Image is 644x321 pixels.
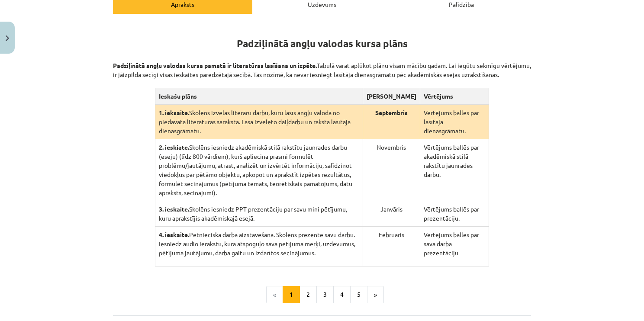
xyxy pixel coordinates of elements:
th: Vērtējums [420,88,489,105]
button: 5 [350,286,367,303]
td: Novembris [363,139,420,201]
button: » [367,286,384,303]
td: Vērtējums ballēs par sava darba prezentāciju [420,227,489,266]
p: Pētnieciskā darba aizstāvēšana. Skolēns prezentē savu darbu. Iesniedz audio ierakstu, kurā atspog... [159,230,359,257]
strong: 3. ieskaite. [159,205,189,213]
strong: 2. ieskiate. [159,143,189,151]
button: 2 [299,286,317,303]
td: Vērtējums ballēs par prezentāciju. [420,201,489,227]
button: 1 [283,286,300,303]
nav: Page navigation example [113,286,531,303]
p: Februāris [367,230,416,239]
td: Skolēns iesniedz PPT prezentāciju par savu mini pētījumu, kuru aprakstījis akadēmiskajā esejā. [155,201,363,227]
td: Skolēns izvēlas literāru darbu, kuru lasīs angļu valodā no piedāvātā literatūras saraksta. Lasa i... [155,105,363,139]
th: [PERSON_NAME] [363,88,420,105]
p: Tabulā varat aplūkot plānu visam mācību gadam. Lai iegūtu sekmīgu vērtējumu, ir jāizpilda secīgi ... [113,52,531,79]
strong: Padziļinātā angļu valodas kursa pamatā ir literatūras lasīšana un izpēte. [113,61,317,69]
button: 3 [316,286,334,303]
img: icon-close-lesson-0947bae3869378f0d4975bcd49f059093ad1ed9edebbc8119c70593378902aed.svg [6,35,9,41]
strong: 4. ieskaite. [159,231,189,238]
td: Vērtējums ballēs par lasītāja dienasgrāmatu. [420,105,489,139]
td: Skolēns iesniedz akadēmiskā stilā rakstītu jaunrades darbu (eseju) (līdz 800 vārdiem), kurš aplie... [155,139,363,201]
th: Ieskašu plāns [155,88,363,105]
strong: 1. ieksaite. [159,109,189,116]
td: Vērtējums ballēs par akadēmiskā stilā rakstītu jaunrades darbu. [420,139,489,201]
td: Janvāris [363,201,420,227]
button: 4 [333,286,351,303]
strong: Padziļinātā angļu valodas kursa plāns [237,37,408,50]
strong: Septembris [375,109,408,116]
